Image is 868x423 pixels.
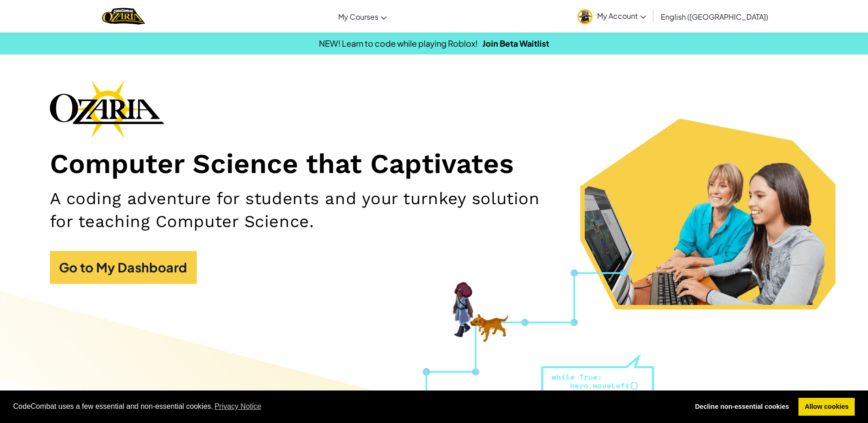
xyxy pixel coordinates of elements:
[102,7,145,26] img: Home
[50,251,197,284] a: Go to My Dashboard
[689,398,795,416] a: deny cookies
[13,400,682,413] span: CodeCombat uses a few essential and non-essential cookies.
[798,398,855,416] a: allow cookies
[482,38,549,49] a: Join Beta Waitlist
[50,187,565,233] h2: A coding adventure for students and your turnkey solution for teaching Computer Science.
[50,147,819,181] h1: Computer Science that Captivates
[334,4,391,29] a: My Courses
[319,38,478,49] span: NEW! Learn to code while playing Roblox!
[102,7,145,26] a: Ozaria by CodeCombat logo
[50,80,164,138] img: Ozaria branding logo
[213,400,263,413] a: learn more about cookies
[656,4,773,29] a: English ([GEOGRAPHIC_DATA])
[597,11,646,21] span: My Account
[338,12,378,22] span: My Courses
[661,12,768,22] span: English ([GEOGRAPHIC_DATA])
[577,9,593,24] img: avatar
[573,2,651,31] a: My Account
